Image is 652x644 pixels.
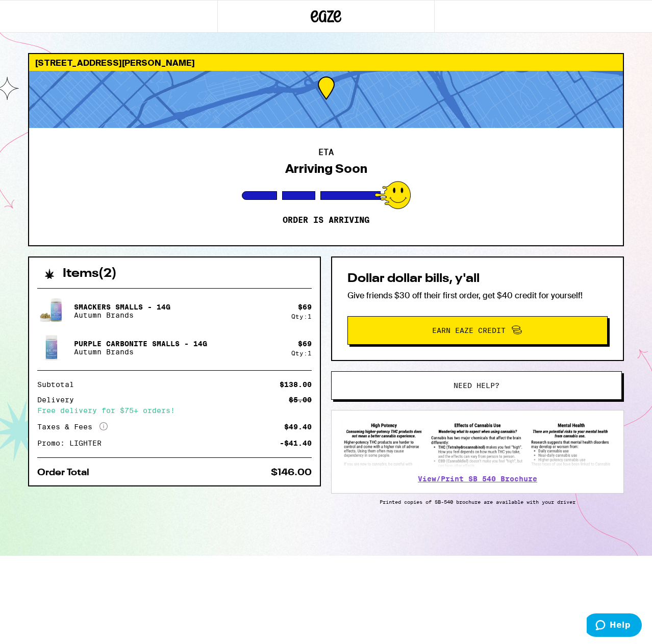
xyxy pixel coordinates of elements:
[74,340,207,348] p: Purple Carbonite Smalls - 14g
[37,333,66,362] img: Autumn Brands - Purple Carbonite Smalls - 14g
[284,423,312,430] div: $49.40
[37,440,109,447] div: Promo: LIGHTER
[37,381,81,388] div: Subtotal
[37,297,66,325] img: Autumn Brands - Smackers Smalls - 14g
[347,290,608,301] p: Give friends $30 off their first order, get $40 credit for yourself!
[331,371,622,400] button: Need help?
[347,273,608,285] h2: Dollar dollar bills, y'all
[454,382,499,389] span: Need help?
[298,303,312,311] div: $ 69
[291,313,312,320] div: Qty: 1
[283,215,369,225] p: Order is arriving
[280,440,312,447] div: -$41.40
[37,422,108,431] div: Taxes & Fees
[271,468,312,477] div: $146.00
[37,468,96,477] div: Order Total
[74,303,170,311] p: Smackers Smalls - 14g
[347,316,608,345] button: Earn Eaze Credit
[37,396,81,403] div: Delivery
[37,407,312,414] div: Free delivery for $75+ orders!
[74,311,170,319] p: Autumn Brands
[342,421,613,468] img: SB 540 Brochure preview
[432,327,506,334] span: Earn Eaze Credit
[74,348,207,356] p: Autumn Brands
[331,499,624,505] p: Printed copies of SB-540 brochure are available with your driver
[418,475,537,483] a: View/Print SB 540 Brochure
[280,381,312,388] div: $138.00
[587,613,642,639] iframe: Opens a widget where you can find more information
[63,268,117,280] h2: Items ( 2 )
[318,148,334,157] h2: ETA
[285,162,367,176] div: Arriving Soon
[298,340,312,348] div: $ 69
[291,350,312,356] div: Qty: 1
[29,54,623,71] div: [STREET_ADDRESS][PERSON_NAME]
[289,396,312,403] div: $5.00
